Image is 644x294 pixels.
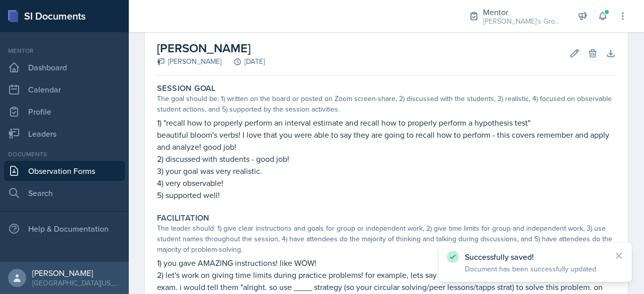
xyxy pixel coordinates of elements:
a: Search [4,183,125,203]
a: Observation Forms [4,161,125,181]
div: [PERSON_NAME] [157,56,221,67]
p: 1) you gave AMAZING instructions! like WOW! [157,257,616,269]
p: 5) supported well! [157,189,616,201]
div: [GEOGRAPHIC_DATA][US_STATE] in [GEOGRAPHIC_DATA] [32,278,121,288]
p: 3) your goal was very realistic. [157,165,616,177]
label: Session Goal [157,83,216,93]
div: The leader should: 1) give clear instructions and goals for group or independent work, 2) give ti... [157,223,616,255]
div: The goal should be: 1) written on the board or posted on Zoom screen-share, 2) discussed with the... [157,93,616,115]
a: Leaders [4,124,125,144]
p: Successfully saved! [465,252,606,262]
p: 1) "recall how to properly perform an interval estimate and recall how to properly perform a hypo... [157,117,616,129]
div: Mentor [4,46,125,55]
div: Help & Documentation [4,219,125,239]
div: Documents [4,150,125,159]
h2: [PERSON_NAME] [157,39,265,57]
div: [PERSON_NAME] [32,268,121,278]
a: Profile [4,102,125,122]
p: 4) very observable! [157,177,616,189]
a: Calendar [4,79,125,100]
div: [PERSON_NAME]'s Groups / Fall 2025 [483,16,563,27]
a: Dashboard [4,57,125,77]
div: Mentor [483,6,563,18]
label: Facilitation [157,213,210,223]
p: 2) discussed with students - good job! [157,153,616,165]
div: [DATE] [221,56,265,67]
p: Document has been successfully updated [465,264,606,274]
p: beautiful bloom's verbs! I love that you were able to say they are going to recall how to perform... [157,129,616,153]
